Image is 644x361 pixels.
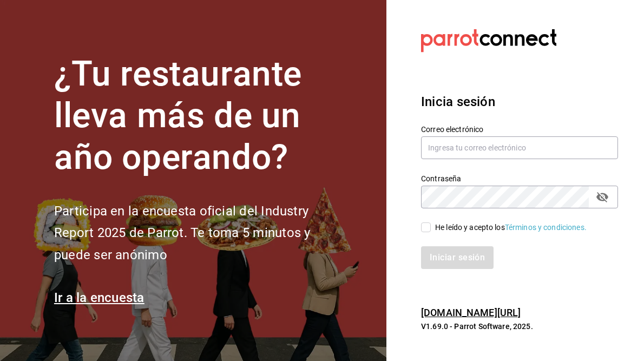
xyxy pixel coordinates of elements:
input: Ingresa tu correo electrónico [421,136,618,159]
label: Correo electrónico [421,126,618,133]
h3: Inicia sesión [421,92,618,111]
a: [DOMAIN_NAME][URL] [421,307,521,318]
p: V1.69.0 - Parrot Software, 2025. [421,321,618,332]
div: He leído y acepto los [435,222,587,233]
a: Ir a la encuesta [54,290,144,305]
label: Contraseña [421,175,618,182]
h2: Participa en la encuesta oficial del Industry Report 2025 de Parrot. Te toma 5 minutos y puede se... [54,200,346,266]
button: passwordField [593,188,612,206]
a: Términos y condiciones. [505,223,587,232]
h1: ¿Tu restaurante lleva más de un año operando? [54,54,346,178]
